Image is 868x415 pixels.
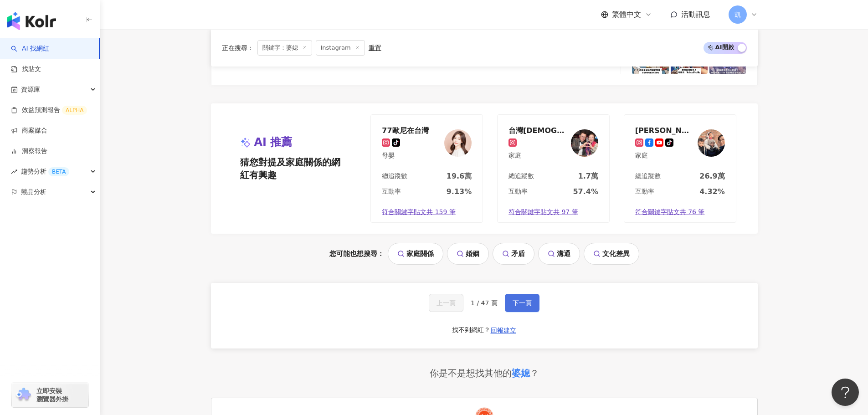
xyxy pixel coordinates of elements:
[635,126,694,135] div: 傑克夫妻兩個娃
[257,40,312,56] span: 關鍵字：婆媳
[240,156,346,181] span: 猜您對提及家庭關係的網紅有興趣
[635,172,661,181] div: 總追蹤數
[382,208,456,217] span: 符合關鍵字貼文共 159 筆
[388,243,443,265] a: 家庭關係
[832,379,859,406] iframe: Help Scout Beacon - Open
[12,383,88,407] a: chrome extension立即安裝 瀏覽器外掛
[497,114,610,223] a: 台灣[DEMOGRAPHIC_DATA][PERSON_NAME]家庭KOL Avatar總追蹤數1.7萬互動率57.4%符合關鍵字貼文共 97 筆
[571,129,598,157] img: KOL Avatar
[493,243,534,265] a: 矛盾
[21,79,40,100] span: 資源庫
[429,294,463,312] button: 上一頁
[447,171,472,181] div: 19.6萬
[7,12,56,30] img: logo
[371,202,483,222] a: 符合關鍵字貼文共 159 筆
[508,126,568,135] div: 台灣婆婆Sophia
[513,299,532,307] span: 下一頁
[316,40,365,56] span: Instagram
[254,135,293,150] span: AI 推薦
[11,106,87,115] a: 效益預測報告ALPHA
[584,243,639,265] a: 文化差異
[471,299,498,307] span: 1 / 47 頁
[624,202,736,222] a: 符合關鍵字貼文共 76 筆
[447,243,489,265] a: 婚姻
[11,126,47,135] a: 商案媒合
[382,187,401,196] div: 互動率
[11,65,41,74] a: 找貼文
[21,182,46,202] span: 競品分析
[382,126,428,135] div: 77歐尼在台灣
[508,151,568,160] div: 家庭
[370,114,483,223] a: 77歐尼在台灣母嬰KOL Avatar總追蹤數19.6萬互動率9.13%符合關鍵字貼文共 159 筆
[698,129,725,157] img: KOL Avatar
[635,187,654,196] div: 互動率
[36,387,68,403] span: 立即安裝 瀏覽器外掛
[573,187,598,197] div: 57.4%
[369,44,381,51] div: 重置
[508,172,534,181] div: 總追蹤數
[15,388,32,402] img: chrome extension
[430,367,539,379] div: 你是不是想找其他的 ？
[490,323,517,338] button: 回報建立
[681,10,710,19] span: 活動訊息
[211,243,758,265] div: 您可能也想搜尋：
[452,326,490,335] div: 找不到網紅？
[447,187,472,197] div: 9.13%
[222,44,254,51] span: 正在搜尋 ：
[734,10,741,20] span: 凱
[635,151,694,160] div: 家庭
[635,208,705,217] span: 符合關鍵字貼文共 76 筆
[512,367,530,379] div: 婆媳
[11,169,17,175] span: rise
[11,44,49,53] a: searchAI 找網紅
[578,171,598,181] div: 1.7萬
[498,202,609,222] a: 符合關鍵字貼文共 97 筆
[505,294,539,312] button: 下一頁
[382,172,407,181] div: 總追蹤數
[48,167,69,176] div: BETA
[491,327,516,334] span: 回報建立
[538,243,580,265] a: 溝通
[382,151,428,160] div: 母嬰
[444,129,472,157] img: KOL Avatar
[624,114,736,223] a: [PERSON_NAME]夫妻兩個娃家庭KOL Avatar總追蹤數26.9萬互動率4.32%符合關鍵字貼文共 76 筆
[699,171,724,181] div: 26.9萬
[508,208,578,217] span: 符合關鍵字貼文共 97 筆
[508,187,528,196] div: 互動率
[699,187,725,197] div: 4.32%
[21,161,69,182] span: 趨勢分析
[11,147,47,156] a: 洞察報告
[612,10,641,20] span: 繁體中文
